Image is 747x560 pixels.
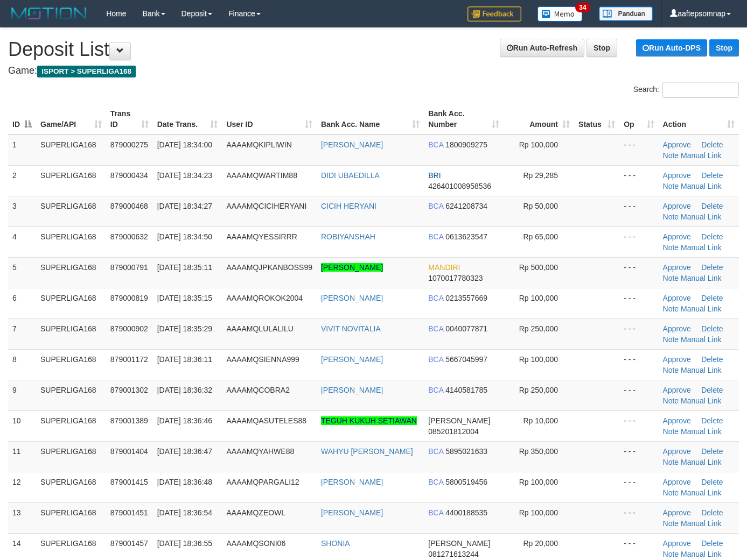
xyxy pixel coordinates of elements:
[321,355,383,364] a: [PERSON_NAME]
[587,39,617,57] a: Stop
[226,232,297,241] span: AAAAMQYESSIRRR
[36,288,106,318] td: SUPERLIGA168
[663,243,679,252] a: Note
[428,416,490,425] span: [PERSON_NAME]
[110,294,148,302] span: 879000819
[428,355,443,364] span: BCA
[226,539,285,548] span: AAAAMQSONI06
[153,104,222,134] th: Date Trans.: activate to sort column ascending
[681,274,722,282] a: Manual Link
[445,232,487,241] span: Copy 0613623547 to clipboard
[701,355,723,364] a: Delete
[226,508,285,517] span: AAAAMQZEOWL
[37,66,136,77] span: ISPORT > SUPERLIGA168
[8,196,36,226] td: 3
[8,257,36,288] td: 5
[663,324,691,333] a: Approve
[599,6,653,21] img: panduan.png
[663,416,691,425] a: Approve
[681,366,722,374] a: Manual Link
[321,478,383,486] a: [PERSON_NAME]
[619,288,658,318] td: - - -
[36,410,106,441] td: SUPERLIGA168
[681,396,722,405] a: Manual Link
[523,202,558,210] span: Rp 50,000
[619,257,658,288] td: - - -
[519,355,558,364] span: Rp 100,000
[36,472,106,502] td: SUPERLIGA168
[574,104,619,134] th: Status: activate to sort column ascending
[663,212,679,221] a: Note
[36,196,106,226] td: SUPERLIGA168
[701,232,723,241] a: Delete
[8,104,36,134] th: ID: activate to sort column descending
[157,263,212,272] span: [DATE] 18:35:11
[663,171,691,180] a: Approve
[663,396,679,405] a: Note
[619,226,658,257] td: - - -
[523,416,558,425] span: Rp 10,000
[110,263,148,272] span: 879000791
[428,294,443,302] span: BCA
[226,202,306,210] span: AAAAMQCICIHERYANI
[663,478,691,486] a: Approve
[445,386,487,394] span: Copy 4140581785 to clipboard
[681,427,722,436] a: Manual Link
[445,202,487,210] span: Copy 6241208734 to clipboard
[445,140,487,149] span: Copy 1800909275 to clipboard
[8,349,36,380] td: 8
[110,140,148,149] span: 879000275
[8,134,36,166] td: 1
[663,508,691,517] a: Approve
[110,232,148,241] span: 879000632
[701,386,723,394] a: Delete
[226,171,297,180] span: AAAAMQWARTIM88
[504,104,574,134] th: Amount: activate to sort column ascending
[519,508,558,517] span: Rp 100,000
[36,349,106,380] td: SUPERLIGA168
[519,324,558,333] span: Rp 250,000
[663,427,679,436] a: Note
[428,140,443,149] span: BCA
[428,274,483,282] span: Copy 1070017780323 to clipboard
[519,294,558,302] span: Rp 100,000
[663,140,691,149] a: Approve
[445,324,487,333] span: Copy 0040077871 to clipboard
[110,416,148,425] span: 879001389
[157,202,212,210] span: [DATE] 18:34:27
[619,134,658,166] td: - - -
[619,318,658,349] td: - - -
[537,6,583,22] img: Button%20Memo.svg
[619,349,658,380] td: - - -
[633,82,739,98] label: Search:
[663,458,679,466] a: Note
[428,171,441,180] span: BRI
[36,257,106,288] td: SUPERLIGA168
[619,104,658,134] th: Op: activate to sort column ascending
[321,171,380,180] a: DIDI UBAEDILLA
[110,539,148,548] span: 879001457
[8,472,36,502] td: 12
[636,39,707,56] a: Run Auto-DPS
[701,324,723,333] a: Delete
[681,151,722,160] a: Manual Link
[663,447,691,456] a: Approve
[681,304,722,313] a: Manual Link
[8,380,36,410] td: 9
[321,386,383,394] a: [PERSON_NAME]
[321,202,376,210] a: CICIH HERYANI
[659,104,739,134] th: Action: activate to sort column ascending
[36,380,106,410] td: SUPERLIGA168
[226,478,299,486] span: AAAAMQPARGALI12
[663,304,679,313] a: Note
[157,447,212,456] span: [DATE] 18:36:47
[321,416,417,425] a: TEGUH KUKUH SETIAWAN
[663,274,679,282] a: Note
[226,386,289,394] span: AAAAMQCOBRA2
[428,386,443,394] span: BCA
[681,550,722,558] a: Manual Link
[519,140,558,149] span: Rp 100,000
[681,243,722,252] a: Manual Link
[681,182,722,190] a: Manual Link
[619,472,658,502] td: - - -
